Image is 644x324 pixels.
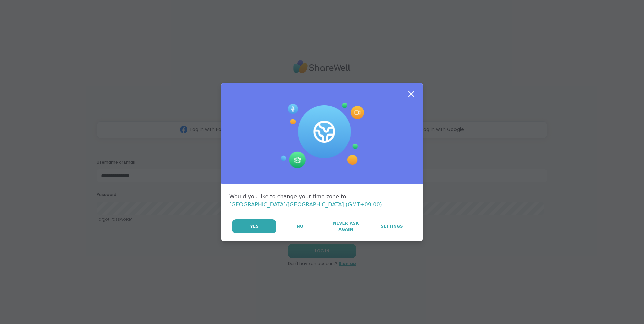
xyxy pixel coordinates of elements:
[323,219,368,233] button: Never Ask Again
[381,223,403,229] span: Settings
[277,219,322,233] button: No
[326,220,365,232] span: Never Ask Again
[297,223,303,229] span: No
[250,223,259,229] span: Yes
[229,201,382,208] span: [GEOGRAPHIC_DATA]/[GEOGRAPHIC_DATA] (GMT+09:00)
[232,219,276,233] button: Yes
[229,193,415,209] div: Would you like to change your time zone to
[369,219,415,233] a: Settings
[280,103,364,168] img: Session Experience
